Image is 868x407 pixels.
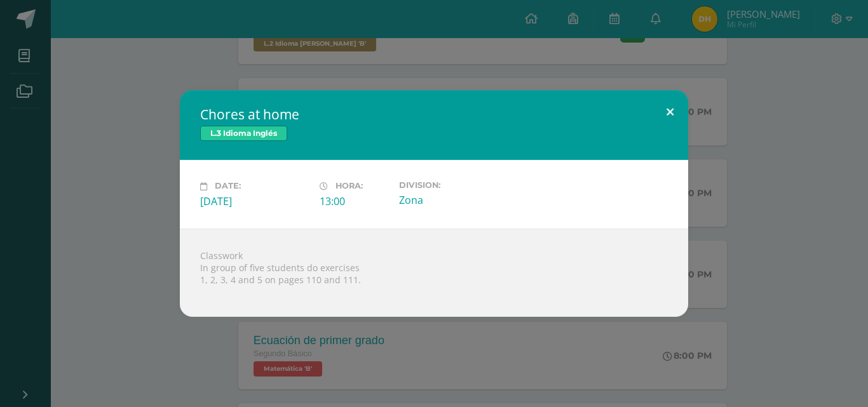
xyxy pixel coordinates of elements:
[399,180,508,190] label: Division:
[180,229,688,317] div: Classwork In group of five students do exercises 1, 2, 3, 4 and 5 on pages 110 and 111.
[200,105,668,123] h2: Chores at home
[200,126,287,141] span: L.3 Idioma Inglés
[652,90,688,133] button: Close (Esc)
[215,182,241,191] span: Date:
[399,193,508,207] div: Zona
[320,194,389,208] div: 13:00
[336,182,363,191] span: Hora:
[200,194,309,208] div: [DATE]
